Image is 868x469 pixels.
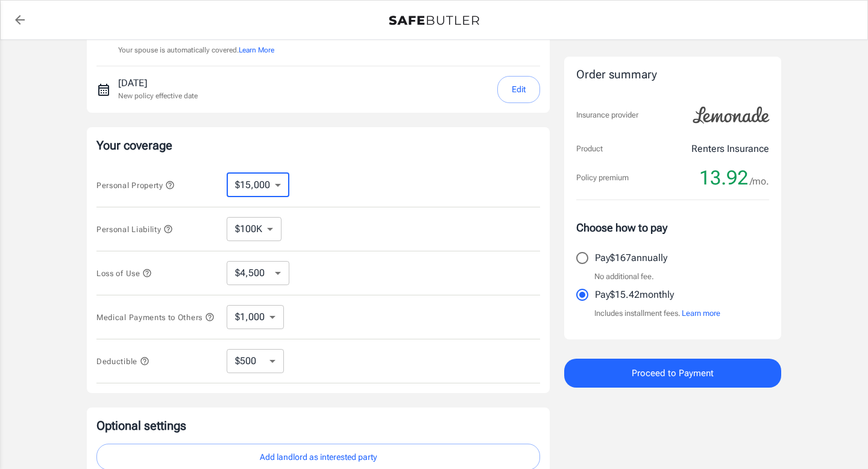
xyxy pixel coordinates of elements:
[96,181,175,190] span: Personal Property
[595,251,667,265] p: Pay $167 annually
[594,307,720,319] p: Includes installment fees.
[564,359,781,388] button: Proceed to Payment
[96,222,173,236] button: Personal Liability
[576,143,603,155] p: Product
[576,219,769,236] p: Choose how to pay
[96,269,152,278] span: Loss of Use
[691,142,769,156] p: Renters Insurance
[576,109,638,121] p: Insurance provider
[594,271,654,283] p: No additional fee.
[389,16,479,25] img: Back to quotes
[118,45,274,56] p: Your spouse is automatically covered.
[96,137,540,154] p: Your coverage
[96,310,215,324] button: Medical Payments to Others
[118,76,198,90] p: [DATE]
[96,266,152,280] button: Loss of Use
[8,8,32,32] a: back to quotes
[96,357,149,366] span: Deductible
[750,173,769,190] span: /mo.
[239,45,274,55] button: Learn More
[118,90,198,101] p: New policy effective date
[682,307,720,319] button: Learn more
[595,288,674,302] p: Pay $15.42 monthly
[576,172,629,184] p: Policy premium
[497,76,540,103] button: Edit
[632,365,714,381] span: Proceed to Payment
[699,166,748,190] span: 13.92
[96,417,540,434] p: Optional settings
[96,354,149,368] button: Deductible
[576,66,769,84] div: Order summary
[96,83,111,97] svg: New policy start date
[96,178,175,192] button: Personal Property
[96,225,173,234] span: Personal Liability
[686,98,776,132] img: Lemonade
[96,313,215,322] span: Medical Payments to Others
